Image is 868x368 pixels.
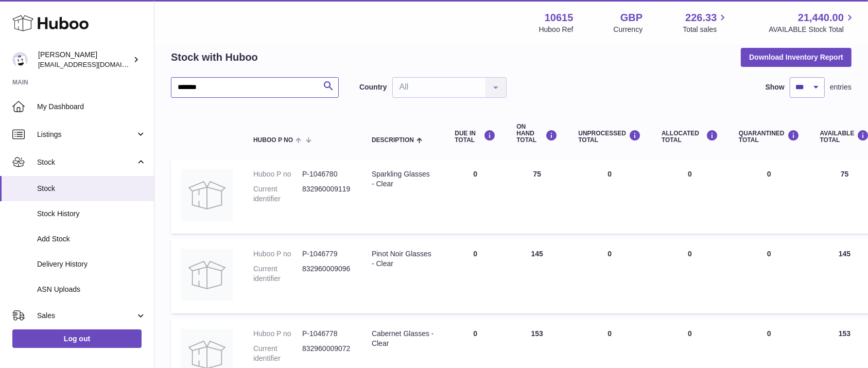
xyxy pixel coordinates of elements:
[253,249,302,259] dt: Huboo P no
[506,159,568,234] td: 75
[767,250,771,258] span: 0
[798,11,844,25] span: 21,440.00
[253,137,293,144] span: Huboo P no
[302,249,351,259] dd: P-1046779
[830,82,852,92] span: entries
[651,159,728,234] td: 0
[37,311,135,321] span: Sales
[516,124,558,144] div: ON HAND Total
[568,239,651,313] td: 0
[614,25,643,34] div: Currency
[620,11,643,25] strong: GBP
[302,264,351,284] dd: 832960009096
[37,234,146,244] span: Add Stock
[253,344,302,363] dt: Current identifier
[372,249,434,269] div: Pinot Noir Glasses - Clear
[253,329,302,339] dt: Huboo P no
[662,130,718,144] div: ALLOCATED Total
[181,169,233,221] img: product image
[37,184,146,194] span: Stock
[545,11,574,25] strong: 10615
[444,159,506,234] td: 0
[578,130,641,144] div: UNPROCESSED Total
[767,329,771,338] span: 0
[455,130,496,144] div: DUE IN TOTAL
[568,159,651,234] td: 0
[651,239,728,313] td: 0
[37,259,146,269] span: Delivery History
[372,329,434,348] div: Cabernet Glasses - Clear
[38,50,131,69] div: [PERSON_NAME]
[37,157,135,167] span: Stock
[444,239,506,313] td: 0
[181,249,233,301] img: product image
[539,25,574,34] div: Huboo Ref
[37,102,146,112] span: My Dashboard
[12,52,28,67] img: internalAdmin-10615@internal.huboo.com
[685,11,717,25] span: 226.33
[372,137,414,144] span: Description
[37,285,146,294] span: ASN Uploads
[506,239,568,313] td: 145
[741,48,852,66] button: Download Inventory Report
[769,25,856,34] span: AVAILABLE Stock Total
[302,169,351,179] dd: P-1046780
[37,209,146,219] span: Stock History
[38,60,151,68] span: [EMAIL_ADDRESS][DOMAIN_NAME]
[302,344,351,363] dd: 832960009072
[171,50,258,64] h2: Stock with Huboo
[372,169,434,189] div: Sparkling Glasses - Clear
[683,11,728,34] a: 226.33 Total sales
[302,329,351,339] dd: P-1046778
[253,264,302,284] dt: Current identifier
[302,184,351,204] dd: 832960009119
[683,25,728,34] span: Total sales
[12,329,142,348] a: Log out
[37,130,135,139] span: Listings
[253,184,302,204] dt: Current identifier
[769,11,856,34] a: 21,440.00 AVAILABLE Stock Total
[767,170,771,178] span: 0
[359,82,387,92] label: Country
[253,169,302,179] dt: Huboo P no
[739,130,800,144] div: QUARANTINED Total
[766,82,785,92] label: Show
